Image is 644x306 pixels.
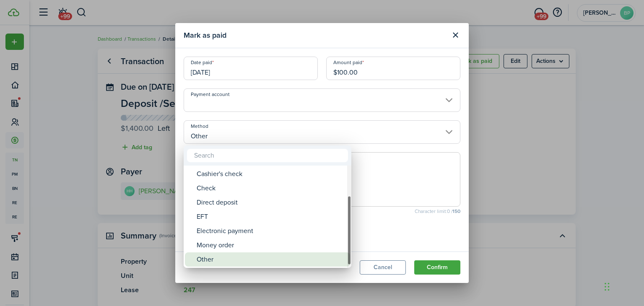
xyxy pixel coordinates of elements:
div: Other [197,252,345,267]
div: Money order [197,238,345,252]
div: Electronic payment [197,224,345,238]
mbsc-wheel: Method [184,166,351,268]
div: Cashier's check [197,167,345,181]
div: Check [197,181,345,195]
div: EFT [197,210,345,224]
div: Direct deposit [197,195,345,210]
input: Search [187,149,348,162]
